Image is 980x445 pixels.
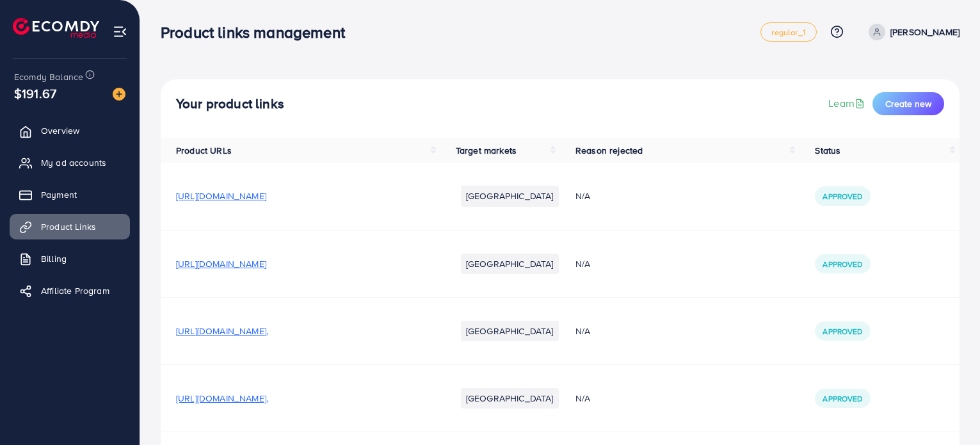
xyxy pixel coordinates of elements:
[872,92,944,115] button: Create new
[176,392,268,405] span: [URL][DOMAIN_NAME],
[41,156,106,169] span: My ad accounts
[575,144,643,157] span: Reason rejected
[575,257,590,270] span: N/A
[41,220,96,233] span: Product Links
[113,24,127,39] img: menu
[161,23,355,42] h3: Product links management
[41,252,67,265] span: Billing
[10,150,130,175] a: My ad accounts
[10,118,130,143] a: Overview
[885,97,931,110] span: Create new
[461,254,559,274] li: [GEOGRAPHIC_DATA]
[760,22,816,42] a: regular_1
[176,190,266,202] span: [URL][DOMAIN_NAME]
[41,188,77,201] span: Payment
[41,124,79,137] span: Overview
[864,24,960,40] a: [PERSON_NAME]
[461,186,559,206] li: [GEOGRAPHIC_DATA]
[575,190,590,202] span: N/A
[771,28,805,36] span: regular_1
[13,18,99,38] img: logo
[176,257,266,270] span: [URL][DOMAIN_NAME]
[41,284,109,297] span: Affiliate Program
[10,278,130,303] a: Affiliate Program
[14,70,83,83] span: Ecomdy Balance
[113,88,125,101] img: image
[461,388,559,409] li: [GEOGRAPHIC_DATA]
[823,259,862,270] span: Approved
[176,144,232,157] span: Product URLs
[823,326,862,337] span: Approved
[828,96,867,111] a: Learn
[176,325,268,337] span: [URL][DOMAIN_NAME],
[890,24,960,40] p: [PERSON_NAME]
[14,84,56,102] span: $191.67
[456,144,517,157] span: Target markets
[823,393,862,404] span: Approved
[176,96,284,112] h4: Your product links
[926,387,970,435] iframe: Chat
[823,191,862,202] span: Approved
[10,246,130,271] a: Billing
[815,144,840,157] span: Status
[461,321,559,341] li: [GEOGRAPHIC_DATA]
[10,214,130,239] a: Product Links
[10,182,130,207] a: Payment
[575,392,590,405] span: N/A
[575,325,590,337] span: N/A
